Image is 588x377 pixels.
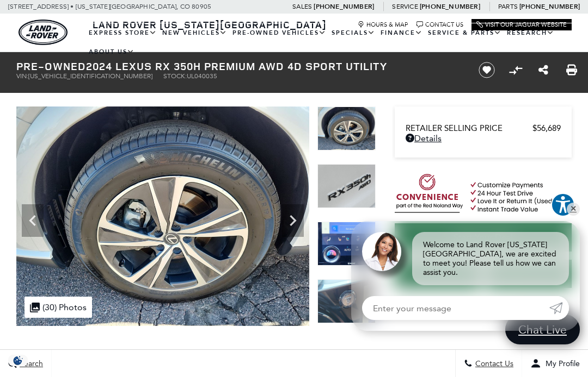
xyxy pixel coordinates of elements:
span: Parts [498,3,518,10]
strong: Pre-Owned [16,59,86,73]
div: (30) Photos [24,297,92,318]
a: [STREET_ADDRESS] • [US_STATE][GEOGRAPHIC_DATA], CO 80905 [8,3,211,10]
a: Finance [378,23,425,42]
h1: 2024 Lexus RX 350h Premium AWD 4D Sport Utility [16,60,462,72]
a: land-rover [19,20,68,45]
span: Service [392,3,418,10]
span: [US_VEHICLE_IDENTIFICATION_NUMBER] [28,72,152,80]
a: [PHONE_NUMBER] [314,2,374,11]
span: UL040035 [187,72,217,80]
a: About Us [86,42,137,61]
img: Used 2024 Eminent White Pearl Lexus 350h Premium image 28 [317,222,376,266]
button: Explore your accessibility options [551,193,575,217]
a: [PHONE_NUMBER] [519,2,580,11]
div: Welcome to Land Rover [US_STATE][GEOGRAPHIC_DATA], we are excited to meet you! Please tell us how... [412,232,569,285]
a: Submit [549,296,569,320]
a: Print this Pre-Owned 2024 Lexus RX 350h Premium AWD 4D Sport Utility [566,64,577,77]
a: Visit Our Jaguar Website [476,21,567,28]
img: Used 2024 Eminent White Pearl Lexus 350h Premium image 26 [317,106,376,150]
div: Next [282,204,304,237]
span: Retailer Selling Price [406,123,532,133]
a: Share this Pre-Owned 2024 Lexus RX 350h Premium AWD 4D Sport Utility [538,64,548,77]
a: Contact Us [416,21,463,28]
img: Used 2024 Eminent White Pearl Lexus 350h Premium image 26 [16,106,310,326]
span: Land Rover [US_STATE][GEOGRAPHIC_DATA] [93,18,327,31]
a: Research [504,23,557,42]
img: Used 2024 Eminent White Pearl Lexus 350h Premium image 27 [317,164,376,208]
input: Enter your message [362,296,549,320]
a: New Vehicles [160,23,230,42]
span: VIN: [16,72,28,80]
img: Opt-Out Icon [5,355,30,366]
nav: Main Navigation [86,23,572,61]
a: EXPRESS STORE [86,23,160,42]
img: Used 2024 Eminent White Pearl Lexus 350h Premium image 29 [317,279,376,323]
aside: Accessibility Help Desk [551,193,575,219]
div: Previous [22,204,44,237]
span: $56,689 [532,123,561,133]
a: Hours & Map [358,21,408,28]
a: Details [406,133,561,143]
a: Land Rover [US_STATE][GEOGRAPHIC_DATA] [86,18,333,31]
button: Save vehicle [475,61,499,79]
button: Open user profile menu [522,350,588,377]
button: Compare Vehicle [507,62,524,78]
span: My Profile [541,359,580,368]
span: Contact Us [473,359,513,368]
a: Pre-Owned Vehicles [230,23,329,42]
section: Click to Open Cookie Consent Modal [5,355,30,366]
a: Specials [329,23,378,42]
img: Land Rover [19,20,68,45]
span: Sales [292,3,312,10]
span: Stock: [163,72,187,80]
a: [PHONE_NUMBER] [420,2,480,11]
a: Service & Parts [425,23,504,42]
img: Agent profile photo [362,232,401,271]
a: Retailer Selling Price $56,689 [406,123,561,133]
